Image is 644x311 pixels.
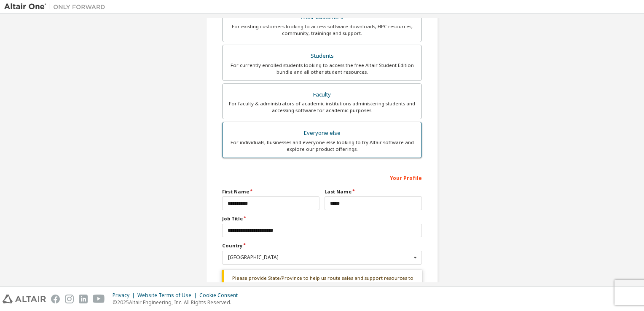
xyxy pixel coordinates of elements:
[3,295,46,303] img: altair_logo.svg
[51,295,60,303] img: facebook.svg
[199,292,243,299] div: Cookie Consent
[222,188,319,195] label: First Name
[228,127,416,139] div: Everyone else
[79,295,88,303] img: linkedin.svg
[228,50,416,62] div: Students
[4,3,110,11] img: Altair One
[228,100,416,114] div: For faculty & administrators of academic institutions administering students and accessing softwa...
[113,299,243,306] p: © 2025 Altair Engineering, Inc. All Rights Reserved.
[222,215,422,222] label: Job Title
[137,292,199,299] div: Website Terms of Use
[228,89,416,101] div: Faculty
[228,139,416,153] div: For individuals, businesses and everyone else looking to try Altair software and explore our prod...
[93,295,105,303] img: youtube.svg
[222,242,422,249] label: Country
[65,295,74,303] img: instagram.svg
[113,292,137,299] div: Privacy
[325,188,422,195] label: Last Name
[228,23,416,37] div: For existing customers looking to access software downloads, HPC resources, community, trainings ...
[228,255,411,260] div: [GEOGRAPHIC_DATA]
[228,62,416,75] div: For currently enrolled students looking to access the free Altair Student Edition bundle and all ...
[222,171,422,184] div: Your Profile
[222,270,422,294] div: Please provide State/Province to help us route sales and support resources to you more efficiently.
